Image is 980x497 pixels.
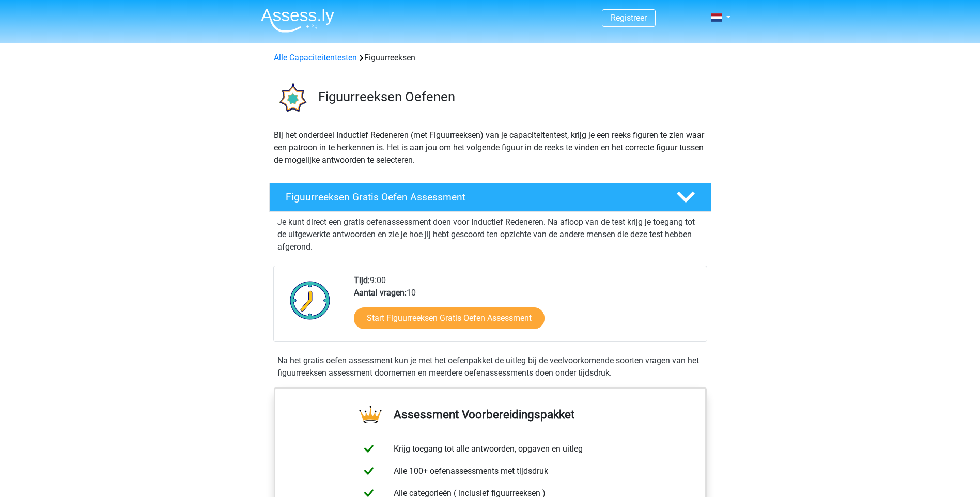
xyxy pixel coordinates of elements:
h4: Figuurreeksen Gratis Oefen Assessment [286,191,660,203]
a: Registreer [611,13,647,23]
h3: Figuurreeksen Oefenen [318,89,703,105]
a: Figuurreeksen Gratis Oefen Assessment [265,183,715,212]
img: Assessly [261,8,334,33]
img: figuurreeksen [270,76,314,120]
p: Bij het onderdeel Inductief Redeneren (met Figuurreeksen) van je capaciteitentest, krijg je een r... [274,129,707,166]
b: Tijd: [354,275,370,285]
b: Aantal vragen: [354,288,407,298]
div: Na het gratis oefen assessment kun je met het oefenpakket de uitleg bij de veelvoorkomende soorte... [273,354,707,379]
img: Klok [284,274,336,326]
a: Start Figuurreeksen Gratis Oefen Assessment [354,307,545,329]
div: Figuurreeksen [270,52,711,64]
div: 9:00 10 [346,274,706,341]
p: Je kunt direct een gratis oefenassessment doen voor Inductief Redeneren. Na afloop van de test kr... [277,216,703,253]
a: Alle Capaciteitentesten [274,53,357,63]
